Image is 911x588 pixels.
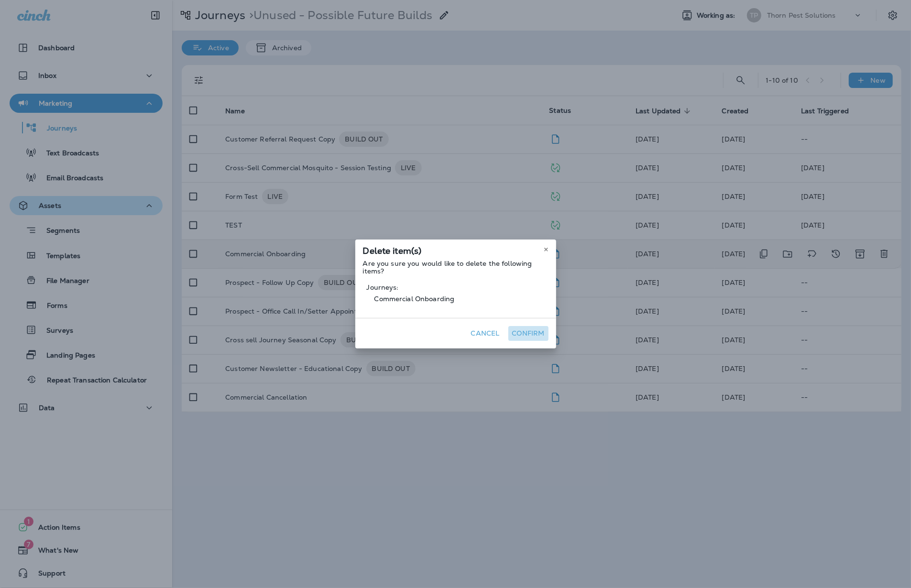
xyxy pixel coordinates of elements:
[508,326,549,341] button: Confirm
[367,283,545,291] span: Journeys:
[363,260,549,275] p: Are you sure you would like to delete the following items?
[367,291,545,306] span: Commercial Onboarding
[355,240,556,260] div: Delete item(s)
[467,326,504,341] button: Cancel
